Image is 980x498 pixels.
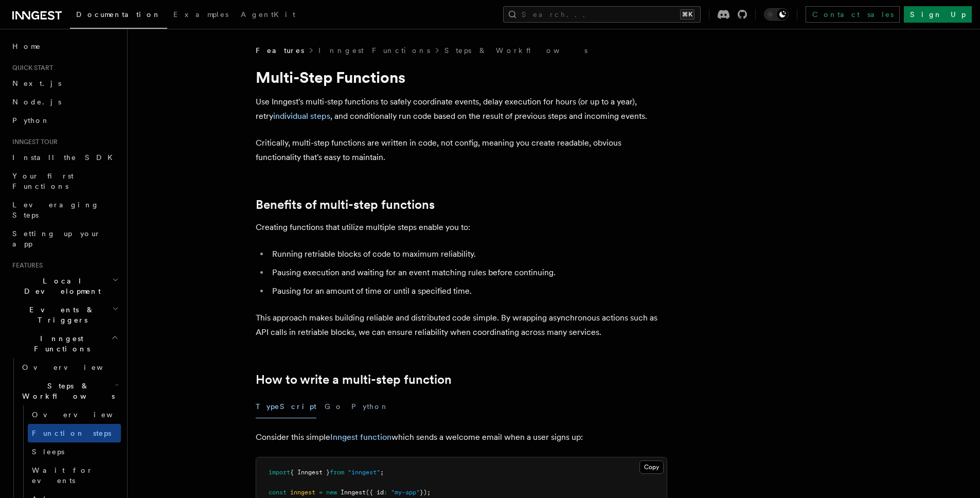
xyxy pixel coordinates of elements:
[8,272,121,300] button: Local Development
[8,300,121,329] button: Events & Triggers
[256,95,667,123] p: Use Inngest's multi-step functions to safely coordinate events, delay execution for hours (or up ...
[8,93,121,111] a: Node.js
[32,411,138,419] span: Overview
[173,10,228,19] span: Examples
[12,153,119,162] span: Install the SDK
[12,98,61,106] span: Node.js
[256,136,667,165] p: Critically, multi-step functions are written in code, not config, meaning you create readable, ob...
[391,489,420,496] span: "my-app"
[8,37,121,56] a: Home
[444,45,587,56] a: Steps & Workflows
[8,167,121,195] a: Your first Functions
[330,432,391,442] a: Inngest function
[18,377,121,405] button: Steps & Workflows
[384,489,387,496] span: :
[318,45,430,56] a: Inngest Functions
[18,381,115,401] span: Steps & Workflows
[12,116,50,124] span: Python
[32,429,111,437] span: Function steps
[32,466,93,485] span: Wait for events
[8,148,121,167] a: Install the SDK
[12,41,41,51] span: Home
[256,311,667,340] p: This approach makes building reliable and distributed code simple. By wrapping asynchronous actio...
[256,68,667,86] h1: Multi-Step Functions
[269,265,667,280] li: Pausing execution and waiting for an event matching rules before continuing.
[70,3,167,29] a: Documentation
[330,469,344,476] span: from
[348,469,380,476] span: "inngest"
[639,460,664,474] button: Copy
[76,10,161,19] span: Documentation
[290,469,330,476] span: { Inngest }
[8,74,121,93] a: Next.js
[8,261,43,270] span: Features
[8,64,53,72] span: Quick start
[22,363,128,371] span: Overview
[503,6,701,23] button: Search...⌘K
[256,198,435,212] a: Benefits of multi-step functions
[256,220,667,235] p: Creating functions that utilize multiple steps enable you to:
[256,395,316,418] button: TypeScript
[806,6,900,23] a: Contact sales
[256,372,452,387] a: How to write a multi-step function
[319,489,323,496] span: =
[8,276,112,296] span: Local Development
[167,3,235,28] a: Examples
[28,424,121,442] a: Function steps
[256,430,667,444] p: Consider this simple which sends a welcome email when a user signs up:
[12,172,74,190] span: Your first Functions
[18,358,121,377] a: Overview
[8,111,121,130] a: Python
[269,284,667,298] li: Pausing for an amount of time or until a specified time.
[8,138,58,146] span: Inngest tour
[235,3,301,28] a: AgentKit
[8,195,121,224] a: Leveraging Steps
[8,224,121,253] a: Setting up your app
[12,79,61,87] span: Next.js
[273,111,330,121] a: individual steps
[351,395,389,418] button: Python
[256,45,304,56] span: Features
[28,461,121,490] a: Wait for events
[28,442,121,461] a: Sleeps
[325,395,343,418] button: Go
[341,489,366,496] span: Inngest
[12,229,101,248] span: Setting up your app
[269,469,290,476] span: import
[326,489,337,496] span: new
[269,489,287,496] span: const
[366,489,384,496] span: ({ id
[12,201,99,219] span: Leveraging Steps
[32,448,64,456] span: Sleeps
[904,6,972,23] a: Sign Up
[8,329,121,358] button: Inngest Functions
[290,489,315,496] span: inngest
[241,10,295,19] span: AgentKit
[764,8,789,21] button: Toggle dark mode
[8,333,111,354] span: Inngest Functions
[8,305,112,325] span: Events & Triggers
[269,247,667,261] li: Running retriable blocks of code to maximum reliability.
[420,489,431,496] span: });
[680,9,694,20] kbd: ⌘K
[28,405,121,424] a: Overview
[380,469,384,476] span: ;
